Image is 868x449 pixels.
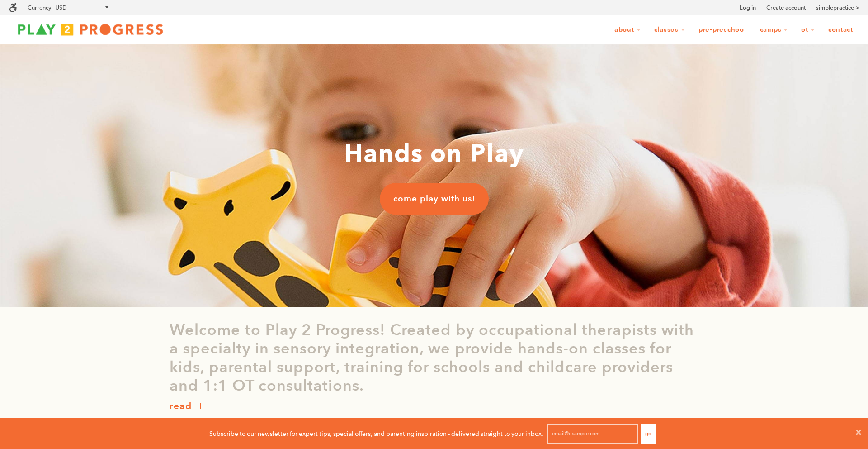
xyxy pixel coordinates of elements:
a: come play with us! [380,183,489,215]
p: read [170,399,192,414]
a: Contact [822,21,859,38]
p: Welcome to Play 2 Progress! Created by occupational therapists with a specialty in sensory integr... [170,321,698,395]
a: Camps [754,21,794,38]
a: Create account [766,3,806,12]
button: Go [641,424,656,444]
span: come play with us! [393,193,475,205]
a: OT [795,21,821,38]
img: Play2Progress logo [9,20,172,38]
a: simplepractice > [816,3,859,12]
a: About [609,21,646,38]
a: Pre-Preschool [693,21,752,38]
a: Classes [648,21,691,38]
input: email@example.com [547,424,638,444]
a: Log in [740,3,756,12]
label: Currency [28,4,51,11]
p: Subscribe to our newsletter for expert tips, special offers, and parenting inspiration - delivere... [209,429,543,439]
